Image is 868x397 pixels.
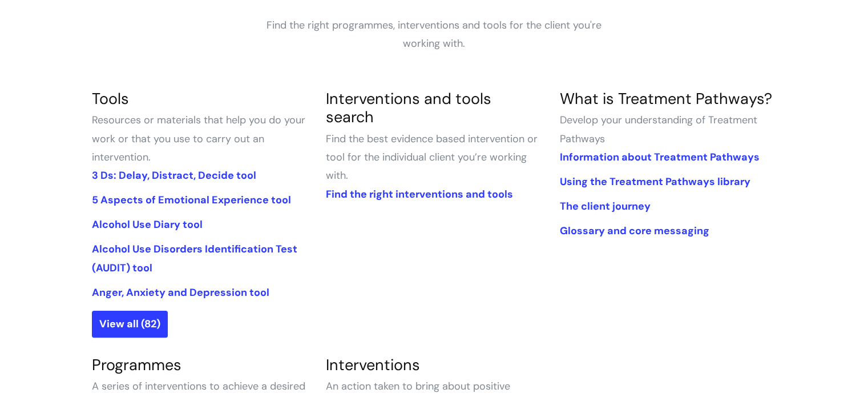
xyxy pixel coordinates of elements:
a: Find the right interventions and tools [325,187,512,201]
span: Find the best evidence based intervention or tool for the individual client you’re working with. [325,132,537,183]
a: The client journey [559,199,650,213]
a: Glossary and core messaging [559,224,709,238]
a: Information about Treatment Pathways [559,150,759,164]
a: Programmes [92,355,181,375]
span: Develop your understanding of Treatment Pathways [559,113,757,145]
a: 3 Ds: Delay, Distract, Decide tool [92,169,256,182]
a: 5 Aspects of Emotional Experience tool [92,193,291,207]
span: Resources or materials that help you do your work or that you use to carry out an intervention. [92,113,305,164]
a: Anger, Anxiety and Depression tool [92,286,269,299]
a: Alcohol Use Disorders Identification Test (AUDIT) tool [92,242,297,274]
a: Alcohol Use Diary tool [92,218,203,231]
p: Find the right programmes, interventions and tools for the client you're working with. [263,16,605,53]
a: Interventions [325,355,419,375]
a: What is Treatment Pathways? [559,89,772,109]
a: Tools [92,89,129,109]
a: Interventions and tools search [325,89,491,127]
a: View all (82) [92,311,168,337]
a: Using the Treatment Pathways library [559,175,750,189]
